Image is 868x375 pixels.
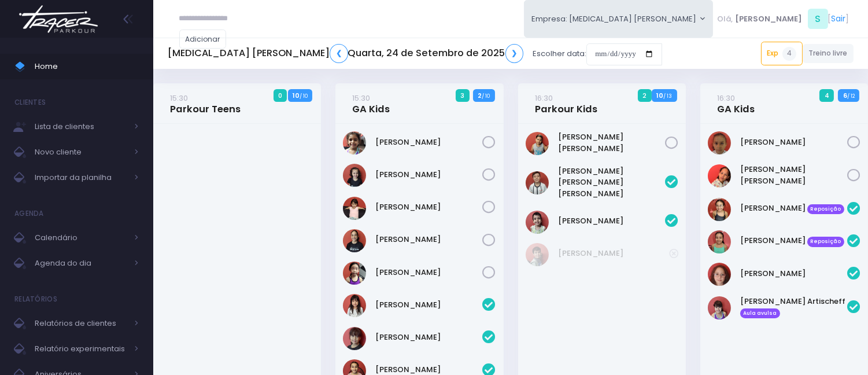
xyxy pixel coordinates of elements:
a: Exp4 [761,42,803,65]
img: Lara Hubert [343,164,366,187]
a: 16:30Parkour Kids [535,92,597,115]
span: 4 [782,47,796,61]
a: [PERSON_NAME] [376,169,483,181]
a: [PERSON_NAME] [PERSON_NAME] [558,131,665,154]
h4: Relatórios [14,288,57,311]
a: [PERSON_NAME] Reposição [740,235,847,247]
a: 16:30GA Kids [717,92,755,115]
img: Giovanna Akari Uehara [343,294,366,317]
a: Adicionar [179,30,227,49]
a: [PERSON_NAME] [PERSON_NAME] [PERSON_NAME] [558,166,665,200]
h5: [MEDICAL_DATA] [PERSON_NAME] Quarta, 24 de Setembro de 2025 [168,44,523,63]
img: Leonardo Pacheco de Toledo Barros [526,171,549,194]
strong: 6 [843,91,847,100]
a: [PERSON_NAME] [376,201,483,213]
img: Matheus Morbach de Freitas [526,211,549,234]
div: [ ] [713,6,854,32]
small: / 10 [482,93,490,100]
a: [PERSON_NAME] Artischeff Aula avulsa [740,296,847,319]
span: S [808,9,828,29]
div: Escolher data: [168,41,662,67]
span: 4 [819,89,834,102]
a: [PERSON_NAME] [558,248,669,259]
span: Novo cliente [35,145,127,160]
img: Manuella Brandão oliveira [708,263,731,286]
a: Treino livre [803,44,854,63]
strong: 10 [293,91,300,100]
a: [PERSON_NAME] [376,234,483,245]
span: 0 [274,89,287,102]
img: Melissa Hubert [343,229,366,252]
span: Reposição [807,237,844,247]
span: Lista de clientes [35,119,127,134]
span: Relatórios de clientes [35,316,127,331]
span: Olá, [718,13,733,25]
h4: Clientes [14,91,46,114]
a: [PERSON_NAME] [376,137,483,148]
span: Reposição [807,204,844,215]
span: Calendário [35,230,127,245]
a: [PERSON_NAME] [376,299,483,311]
img: Isabella Yamaguchi [708,198,731,221]
strong: 10 [656,91,663,100]
img: Manuella Velloso Beio [343,197,366,220]
img: Serena Tseng [343,262,366,285]
span: [PERSON_NAME] [735,13,802,25]
h4: Agenda [14,202,44,225]
a: [PERSON_NAME] [740,137,847,148]
img: Larissa Yamaguchi [708,230,731,253]
a: [PERSON_NAME] Reposição [740,203,847,214]
strong: 2 [478,91,482,100]
span: 2 [638,89,652,102]
a: 15:30GA Kids [353,92,390,115]
img: Pedro Eduardo Leite de Oliveira [526,132,549,155]
small: 15:30 [170,93,188,104]
img: Isabela Kazumi Maruya de Carvalho [343,327,366,350]
span: 3 [456,89,470,102]
img: Jorge Lima [526,243,549,266]
a: Sair [832,13,846,25]
small: / 10 [300,93,308,100]
img: Rafaela tiosso zago [708,131,731,155]
span: Relatório experimentais [35,341,127,356]
a: ❮ [330,44,348,63]
a: 15:30Parkour Teens [170,92,241,115]
span: Aula avulsa [740,308,780,319]
small: 15:30 [353,93,371,104]
a: ❯ [505,44,524,63]
a: [PERSON_NAME] [740,268,847,280]
a: [PERSON_NAME] [PERSON_NAME] [740,164,847,186]
img: Manuella Oliveira Artischeff [708,296,731,319]
small: / 13 [663,93,672,100]
small: / 12 [847,93,855,100]
img: Chiara Marques Fantin [343,131,366,155]
small: 16:30 [717,93,735,104]
span: Agenda do dia [35,256,127,271]
a: [PERSON_NAME] [376,332,483,343]
span: Home [35,59,139,74]
small: 16:30 [535,93,553,104]
a: [PERSON_NAME] [558,215,665,227]
span: Importar da planilha [35,170,127,185]
img: Valentina Eduarda Azevedo [708,164,731,187]
a: [PERSON_NAME] [376,267,483,278]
